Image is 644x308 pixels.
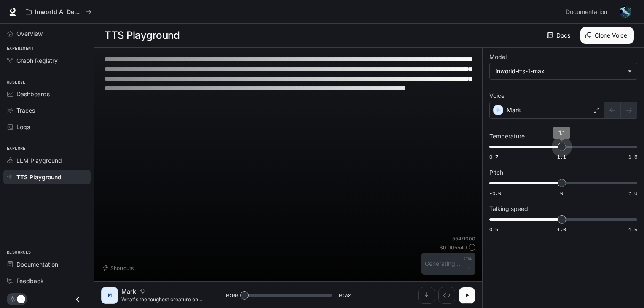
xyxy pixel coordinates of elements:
a: Documentation [3,257,91,272]
a: Traces [3,103,91,118]
p: Pitch [489,170,503,176]
span: 1.5 [628,226,637,233]
button: Shortcuts [101,261,137,275]
span: 1.5 [628,153,637,160]
span: Logs [16,122,30,131]
span: Graph Registry [16,56,58,65]
p: Voice [489,93,504,99]
button: Close drawer [68,291,87,308]
button: User avatar [617,3,634,20]
span: 1.1 [557,153,566,160]
span: 1.1 [558,129,565,136]
span: 0 [560,189,563,197]
span: LLM Playground [16,156,62,165]
span: Overview [16,29,43,38]
a: LLM Playground [3,153,91,168]
span: Dark mode toggle [17,294,25,303]
p: Mark [121,287,136,296]
p: 554 / 1000 [452,235,475,242]
a: Overview [3,26,91,41]
a: Graph Registry [3,53,91,68]
p: $ 0.005540 [440,244,467,251]
a: Documentation [562,3,614,20]
p: Model [489,54,507,60]
img: User avatar [620,6,631,18]
p: What's the toughest creature on Earth? Meet the tardigrade, also known as a water bear! This micr... [121,296,206,303]
a: Feedback [3,273,91,288]
span: Feedback [16,276,44,285]
button: Inspect [438,287,455,304]
span: 0:32 [339,291,351,300]
a: Logs [3,119,91,134]
p: Inworld AI Demos [35,8,82,16]
span: Documentation [566,7,607,17]
span: 5.0 [628,189,637,197]
span: 0.5 [489,226,498,233]
button: All workspaces [22,3,95,20]
span: TTS Playground [16,173,62,181]
button: Copy Voice ID [136,289,148,294]
button: Download audio [418,287,435,304]
span: 0.7 [489,153,498,160]
span: 0:00 [226,291,238,300]
a: TTS Playground [3,170,91,184]
a: Dashboards [3,86,91,101]
a: Docs [545,27,574,44]
span: Documentation [16,260,58,269]
p: Mark [507,106,521,114]
p: Temperature [489,133,525,139]
span: -5.0 [489,189,501,197]
span: Dashboards [16,89,50,98]
span: Traces [16,106,35,115]
button: Clone Voice [580,27,634,44]
h1: TTS Playground [105,27,180,44]
div: inworld-tts-1-max [496,67,623,76]
div: inworld-tts-1-max [490,63,637,79]
p: Talking speed [489,206,528,212]
span: 1.0 [557,226,566,233]
div: M [103,289,116,302]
